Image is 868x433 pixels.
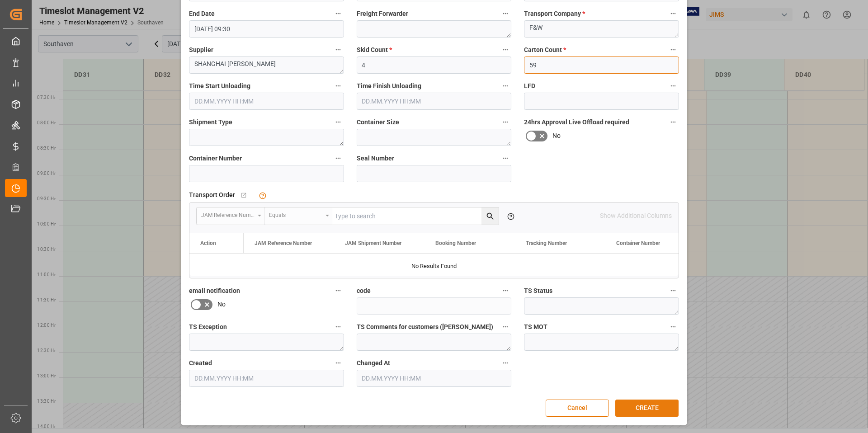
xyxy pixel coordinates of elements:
textarea: SHANGHAI [PERSON_NAME] [189,56,344,74]
button: Transport Company * [667,8,679,19]
button: Container Size [500,116,511,128]
span: TS Status [524,286,552,296]
button: search button [481,207,499,225]
span: No [552,131,561,141]
input: DD.MM.YYYY HH:MM [189,370,344,387]
span: 24hrs Approval Live Offload required [524,118,629,127]
input: DD.MM.YYYY HH:MM [189,20,344,38]
button: Carton Count * [667,44,679,56]
span: Container Number [189,154,242,163]
span: Shipment Type [189,118,232,127]
span: LFD [524,81,535,91]
button: Created [332,357,344,369]
button: Time Start Unloading [332,80,344,92]
span: TS Exception [189,322,227,332]
button: Cancel [546,400,609,417]
span: TS MOT [524,322,547,332]
button: code [500,285,511,297]
span: code [357,286,371,296]
span: JAM Reference Number [255,240,312,246]
button: 24hrs Approval Live Offload required [667,116,679,128]
span: Time Finish Unloading [357,81,421,91]
button: Time Finish Unloading [500,80,511,92]
span: Skid Count [357,45,392,55]
input: DD.MM.YYYY HH:MM [189,93,344,110]
span: JAM Shipment Number [345,240,401,246]
button: TS Comments for customers ([PERSON_NAME]) [500,321,511,333]
button: CREATE [615,400,679,417]
span: Container Number [616,240,660,246]
span: Time Start Unloading [189,81,250,91]
div: Equals [269,209,322,219]
input: DD.MM.YYYY HH:MM [357,93,512,110]
button: email notification [332,285,344,297]
span: Transport Order [189,190,235,200]
span: Tracking Number [526,240,567,246]
button: open menu [197,207,264,225]
span: TS Comments for customers ([PERSON_NAME]) [357,322,493,332]
span: Supplier [189,45,213,55]
span: End Date [189,9,215,19]
button: Freight Forwarder [500,8,511,19]
button: TS Status [667,285,679,297]
span: Transport Company [524,9,585,19]
div: Action [200,240,216,246]
button: TS MOT [667,321,679,333]
button: Changed At [500,357,511,369]
button: Supplier [332,44,344,56]
span: Carton Count [524,45,566,55]
span: Seal Number [357,154,394,163]
textarea: F&W [524,20,679,38]
span: Container Size [357,118,399,127]
button: Container Number [332,152,344,164]
button: Skid Count * [500,44,511,56]
button: TS Exception [332,321,344,333]
button: open menu [264,207,332,225]
span: Changed At [357,358,390,368]
span: Freight Forwarder [357,9,408,19]
span: Booking Number [435,240,476,246]
span: Created [189,358,212,368]
button: Shipment Type [332,116,344,128]
button: End Date [332,8,344,19]
button: Seal Number [500,152,511,164]
button: LFD [667,80,679,92]
div: JAM Reference Number [201,209,255,219]
input: DD.MM.YYYY HH:MM [357,370,512,387]
input: Type to search [332,207,499,225]
span: email notification [189,286,240,296]
span: No [217,300,226,309]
